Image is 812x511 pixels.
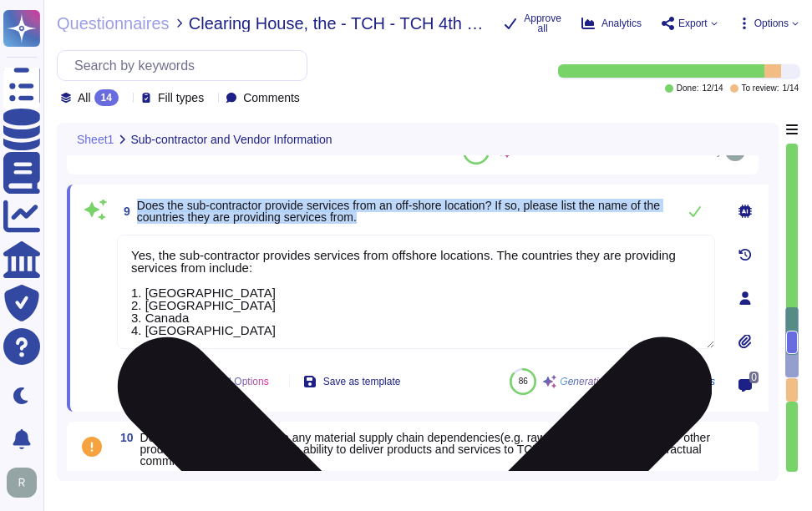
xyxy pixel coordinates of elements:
[94,89,119,106] div: 14
[137,199,660,224] span: Does the sub-contractor provide services from an off-shore location? If so, please list the name ...
[243,92,300,104] span: Comments
[581,17,642,30] button: Analytics
[749,372,759,383] span: 0
[742,84,779,93] span: To review:
[7,468,37,498] img: user
[612,146,668,156] span: See sources
[66,51,307,80] input: Search by keywords
[117,205,130,217] span: 9
[114,432,134,443] span: 10
[78,92,91,104] span: All
[130,134,332,145] span: Sub-contractor and Vendor Information
[601,18,642,28] span: Analytics
[77,134,114,145] span: Sheet1
[158,92,204,104] span: Fill types
[3,464,48,501] button: user
[677,84,699,93] span: Done:
[189,15,490,32] span: Clearing House, the - TCH - TCH 4th Party and Supply Chain Dependency Survey Sectigo
[754,18,789,28] span: Options
[524,13,561,33] span: Approve all
[504,13,561,33] button: Approve all
[57,15,170,32] span: Questionnaires
[678,18,708,28] span: Export
[675,146,722,156] span: Verified by
[783,84,799,93] span: 1 / 14
[702,84,723,93] span: 12 / 14
[117,235,715,349] textarea: Yes, the sub-contractor provides services from offshore locations. The countries they are providi...
[519,377,528,386] span: 86
[513,146,609,156] span: Generative AI answer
